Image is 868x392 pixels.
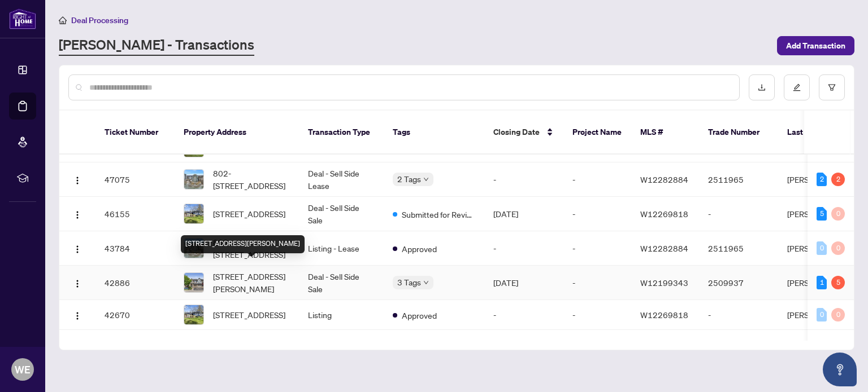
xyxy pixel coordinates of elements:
[699,162,778,197] td: 2511965
[175,111,299,155] th: Property Address
[484,197,563,231] td: [DATE]
[563,162,631,197] td: -
[831,276,845,289] div: 5
[484,111,563,155] th: Closing Date
[299,162,384,197] td: Deal - Sell Side Lease
[184,305,203,324] img: thumbnail-img
[59,16,67,24] span: home
[184,204,203,223] img: thumbnail-img
[640,278,688,288] span: W12199343
[831,173,845,186] div: 2
[699,231,778,266] td: 2511965
[640,243,688,253] span: W12282884
[484,162,563,197] td: -
[699,111,778,155] th: Trade Number
[831,308,845,321] div: 0
[749,74,775,100] button: download
[778,266,863,300] td: [PERSON_NAME]
[699,300,778,330] td: -
[631,111,699,155] th: MLS #
[563,231,631,266] td: -
[423,177,429,182] span: down
[299,266,384,300] td: Deal - Sell Side Sale
[299,197,384,231] td: Deal - Sell Side Sale
[784,74,810,100] button: edit
[484,300,563,330] td: -
[96,162,175,197] td: 47075
[831,207,845,221] div: 0
[68,170,86,188] button: Logo
[402,208,475,221] span: Submitted for Review
[778,162,863,197] td: [PERSON_NAME]
[73,279,82,288] img: Logo
[640,174,688,184] span: W12282884
[96,266,175,300] td: 42886
[184,170,203,189] img: thumbnail-img
[777,36,854,55] button: Add Transaction
[184,273,203,292] img: thumbnail-img
[73,210,82,219] img: Logo
[384,111,484,155] th: Tags
[213,208,285,220] span: [STREET_ADDRESS]
[15,362,31,377] span: WE
[817,173,827,186] div: 2
[9,8,36,29] img: logo
[786,37,845,55] span: Add Transaction
[699,266,778,300] td: 2509937
[828,83,836,91] span: filter
[397,173,421,186] span: 2 Tags
[758,83,766,91] span: download
[213,309,285,321] span: [STREET_ADDRESS]
[73,245,82,254] img: Logo
[831,241,845,255] div: 0
[423,280,429,285] span: down
[402,243,437,255] span: Approved
[793,83,801,91] span: edit
[402,309,437,321] span: Approved
[73,311,82,320] img: Logo
[484,231,563,266] td: -
[819,74,845,100] button: filter
[699,197,778,231] td: -
[563,197,631,231] td: -
[68,274,86,292] button: Logo
[96,197,175,231] td: 46155
[213,167,290,192] span: 802-[STREET_ADDRESS]
[563,266,631,300] td: -
[640,310,688,320] span: W12269818
[213,270,290,295] span: [STREET_ADDRESS][PERSON_NAME]
[817,241,827,255] div: 0
[563,300,631,330] td: -
[778,300,863,330] td: [PERSON_NAME]
[563,111,631,155] th: Project Name
[823,353,857,386] button: Open asap
[181,235,305,253] div: [STREET_ADDRESS][PERSON_NAME]
[68,205,86,223] button: Logo
[778,197,863,231] td: [PERSON_NAME]
[817,207,827,221] div: 5
[493,126,540,138] span: Closing Date
[817,276,827,289] div: 1
[59,36,254,56] a: [PERSON_NAME] - Transactions
[484,266,563,300] td: [DATE]
[299,111,384,155] th: Transaction Type
[640,209,688,219] span: W12269818
[778,111,863,155] th: Last Updated By
[817,308,827,321] div: 0
[299,300,384,330] td: Listing
[96,111,175,155] th: Ticket Number
[96,300,175,330] td: 42670
[299,231,384,266] td: Listing - Lease
[68,306,86,324] button: Logo
[73,176,82,185] img: Logo
[397,276,421,289] span: 3 Tags
[68,239,86,257] button: Logo
[778,231,863,266] td: [PERSON_NAME]
[96,231,175,266] td: 43784
[71,15,128,25] span: Deal Processing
